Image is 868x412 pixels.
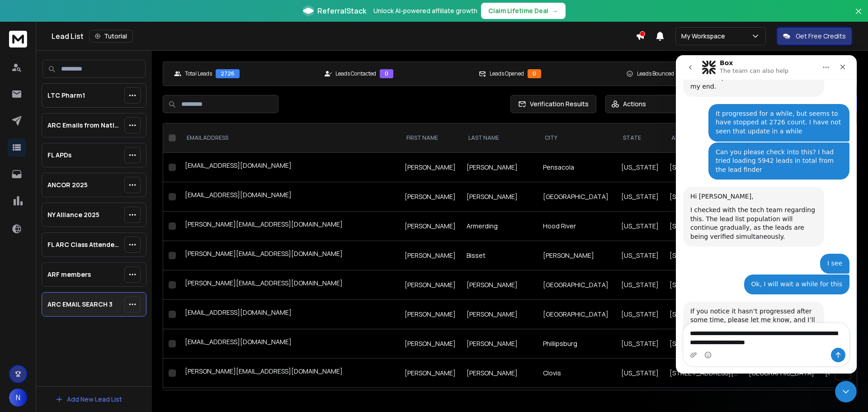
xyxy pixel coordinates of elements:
[616,300,664,329] td: [US_STATE]
[538,270,616,300] td: [GEOGRAPHIC_DATA]
[528,69,541,78] div: 0
[461,123,538,153] th: LAST NAME
[47,121,121,130] p: ARC Emails from National
[623,99,646,109] p: Actions
[335,70,376,77] p: Leads Contacted
[664,329,743,359] td: [STREET_ADDRESS][PERSON_NAME]
[47,151,71,160] p: FL APDs
[664,123,743,153] th: address
[185,367,394,379] div: [PERSON_NAME][EMAIL_ADDRESS][DOMAIN_NAME]
[185,190,394,203] div: [EMAIL_ADDRESS][DOMAIN_NAME]
[664,182,743,212] td: [STREET_ADDRESS][PERSON_NAME]
[47,91,85,100] p: LTC Pharm1
[616,153,664,182] td: [US_STATE]
[538,241,616,270] td: [PERSON_NAME]
[179,123,399,153] th: EMAIL ADDRESS
[48,390,129,408] button: Add New Lead List
[616,329,664,359] td: [US_STATE]
[373,6,477,15] p: Unlock AI-powered affiliate growth
[317,5,366,16] span: ReferralStack
[538,329,616,359] td: Phillipsburg
[461,270,538,300] td: [PERSON_NAME]
[47,300,113,309] p: ARC EMAIL SEARCH 3
[185,70,212,77] p: Total Leads
[664,153,743,182] td: [STREET_ADDRESS][PERSON_NAME]
[552,6,558,15] span: →
[538,359,616,388] td: Clovis
[538,182,616,212] td: [GEOGRAPHIC_DATA]
[676,55,857,374] iframe: Intercom live chat
[89,30,133,43] button: Tutorial
[399,212,461,241] td: [PERSON_NAME]
[185,279,394,291] div: [PERSON_NAME][EMAIL_ADDRESS][DOMAIN_NAME]
[185,337,394,350] div: [EMAIL_ADDRESS][DOMAIN_NAME]
[616,270,664,300] td: [US_STATE]
[461,329,538,359] td: [PERSON_NAME]
[185,220,394,232] div: [PERSON_NAME][EMAIL_ADDRESS][DOMAIN_NAME]
[481,3,566,19] button: Claim Lifetime Deal→
[185,161,394,174] div: [EMAIL_ADDRESS][DOMAIN_NAME]
[777,27,852,45] button: Get Free Credits
[185,249,394,262] div: [PERSON_NAME][EMAIL_ADDRESS][DOMAIN_NAME]
[47,210,99,219] p: NY Alliance 2025
[47,240,121,249] p: FL ARC Class Attendees
[52,30,636,43] div: Lead List
[399,329,461,359] td: [PERSON_NAME]
[490,70,524,77] p: Leads Opened
[461,212,538,241] td: Armerding
[664,270,743,300] td: [STREET_ADDRESS]
[399,270,461,300] td: [PERSON_NAME]
[664,212,743,241] td: [STREET_ADDRESS]
[216,69,240,78] div: 2726
[681,32,729,41] p: My Workspace
[510,95,596,113] button: Verification Results
[796,32,846,41] p: Get Free Credits
[461,182,538,212] td: [PERSON_NAME]
[461,300,538,329] td: [PERSON_NAME]
[399,300,461,329] td: [PERSON_NAME]
[616,182,664,212] td: [US_STATE]
[616,212,664,241] td: [US_STATE]
[664,300,743,329] td: [STREET_ADDRESS]
[461,153,538,182] td: [PERSON_NAME]
[616,359,664,388] td: [US_STATE]
[616,123,664,153] th: state
[47,180,88,189] p: ANCOR 2025
[461,359,538,388] td: [PERSON_NAME]
[461,241,538,270] td: Bisset
[399,123,461,153] th: FIRST NAME
[835,381,857,403] iframe: Intercom live chat
[538,153,616,182] td: Pensacola
[380,69,393,78] div: 0
[637,70,674,77] p: Leads Bounced
[399,182,461,212] td: [PERSON_NAME]
[9,388,27,407] button: N
[399,241,461,270] td: [PERSON_NAME]
[526,99,589,109] span: Verification Results
[538,300,616,329] td: [GEOGRAPHIC_DATA]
